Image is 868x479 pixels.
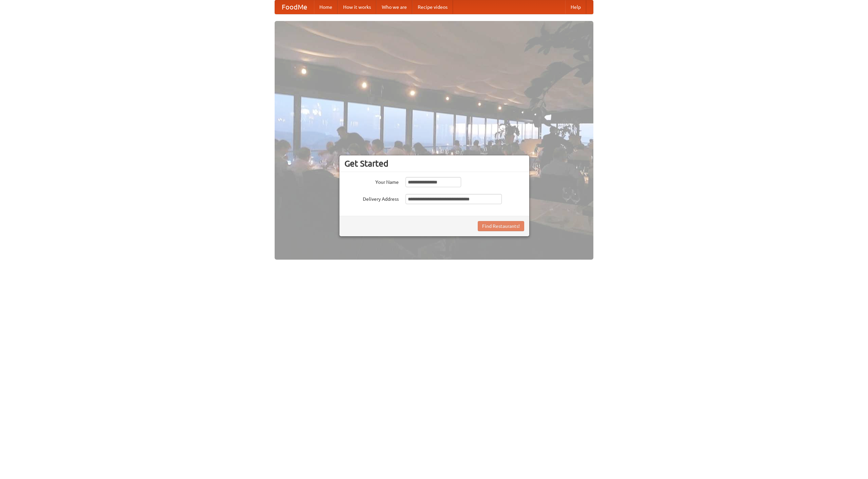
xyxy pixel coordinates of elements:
label: Your Name [344,177,399,186]
a: Home [314,0,338,14]
button: Find Restaurants! [478,221,524,231]
a: Help [565,0,586,14]
a: Recipe videos [412,0,453,14]
h3: Get Started [344,158,524,169]
a: Who we are [376,0,412,14]
a: How it works [338,0,376,14]
a: FoodMe [275,0,314,14]
label: Delivery Address [344,194,399,202]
